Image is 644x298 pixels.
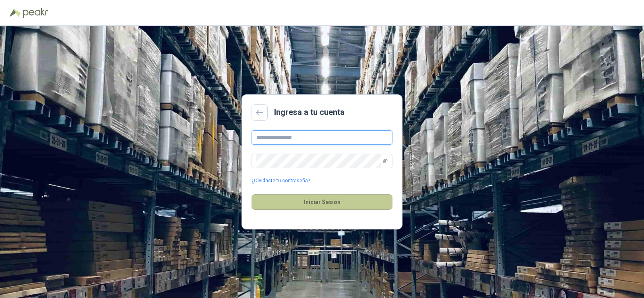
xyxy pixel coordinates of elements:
button: Iniciar Sesión [252,194,392,210]
span: eye-invisible [383,158,388,163]
a: ¿Olvidaste tu contraseña? [252,177,310,185]
img: Logo [10,9,21,17]
img: Peakr [23,8,48,18]
h2: Ingresa a tu cuenta [274,106,345,119]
